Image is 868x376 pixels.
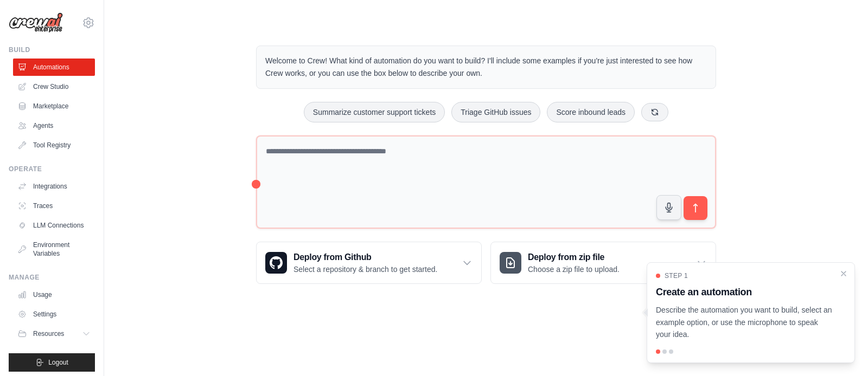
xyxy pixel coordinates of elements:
span: Step 1 [665,271,688,280]
a: Agents [13,117,95,134]
span: Resources [33,329,64,338]
a: LLM Connections [13,217,95,234]
button: Triage GitHub issues [451,102,540,122]
a: Environment Variables [13,236,95,262]
a: Crew Studio [13,78,95,95]
div: Operate [9,165,95,173]
a: Automations [13,59,95,76]
a: Settings [13,306,95,323]
button: Summarize customer support tickets [304,102,445,122]
a: Marketplace [13,98,95,115]
p: Choose a zip file to upload. [528,264,620,275]
button: Logout [9,353,95,372]
a: Tool Registry [13,137,95,154]
span: Logout [48,358,68,367]
a: Integrations [13,178,95,195]
h3: Create an automation [656,284,833,300]
button: Score inbound leads [547,102,635,122]
p: Describe the automation you want to build, select an example option, or use the microphone to spe... [656,304,833,341]
button: Resources [13,325,95,342]
img: Logo [9,12,63,33]
h3: Deploy from Github [293,251,437,264]
button: Close walkthrough [839,269,848,278]
p: Welcome to Crew! What kind of automation do you want to build? I'll include some examples if you'... [265,55,707,80]
div: Manage [9,273,95,282]
p: Select a repository & branch to get started. [293,264,437,275]
a: Traces [13,197,95,215]
a: Usage [13,286,95,303]
div: Build [9,46,95,54]
h3: Deploy from zip file [528,251,620,264]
